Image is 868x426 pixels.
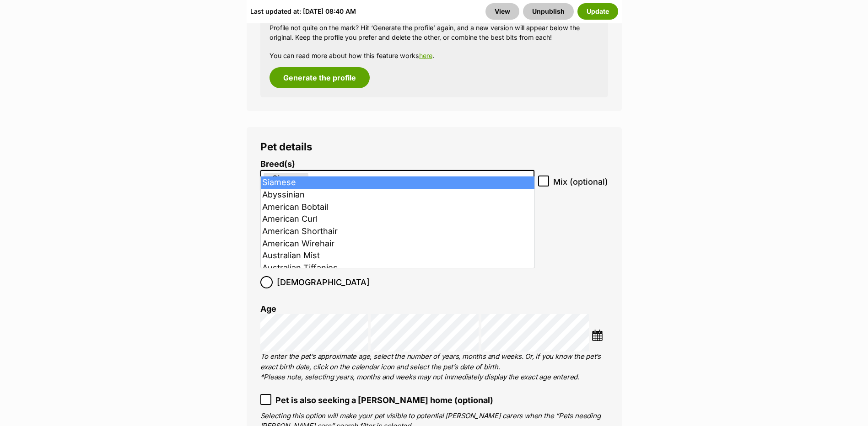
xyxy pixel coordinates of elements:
li: Siamese [261,176,535,189]
li: American Curl [261,213,535,225]
li: American Bobtail [261,201,535,213]
button: Update [577,3,618,20]
span: × [266,173,271,184]
span: Pet details [260,140,313,153]
span: [DEMOGRAPHIC_DATA] [277,276,370,288]
img: ... [592,330,603,341]
span: Pet is also seeking a [PERSON_NAME] home (optional) [275,394,493,406]
p: To enter the pet’s approximate age, select the number of years, months and weeks. Or, if you know... [260,351,608,383]
li: Australian Tiffanies [261,262,535,274]
a: View [485,3,519,20]
button: Generate the profile [270,67,370,88]
li: Australian Mist [261,250,535,262]
li: Breed display preview [260,160,534,228]
li: American Wirehair [261,238,535,250]
li: American Shorthair [261,225,535,238]
li: Siamese [264,173,308,184]
div: Last updated at: [DATE] 08:40 AM [250,3,356,20]
li: Abyssinian [261,189,535,201]
span: Mix (optional) [553,176,608,188]
p: You can read more about how this feature works . [270,51,599,60]
label: Breed(s) [260,160,534,169]
label: Age [260,304,276,314]
p: Profile not quite on the mark? Hit ‘Generate the profile’ again, and a new version will appear be... [270,23,599,43]
button: Unpublish [523,3,574,20]
a: here [419,52,432,59]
